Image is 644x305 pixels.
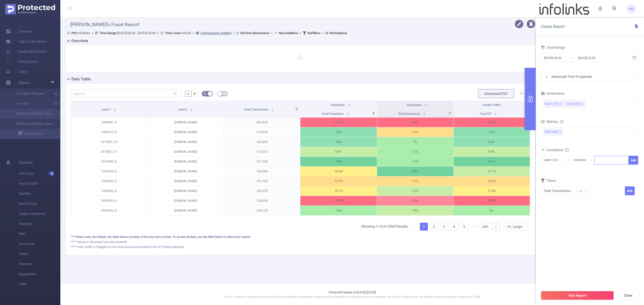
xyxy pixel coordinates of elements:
[377,147,453,157] p: 1.1%
[377,176,453,186] p: 1.7%
[147,176,224,186] p: [DOMAIN_NAME]
[300,118,377,127] p: 18.7%
[99,31,117,35] b: Time Range:
[544,156,562,164] div: Level 1 (l1)
[546,148,569,152] span: Conditions
[190,107,193,110] div: Sort
[544,55,584,61] input: Start date
[60,284,644,305] footer: Protected Media © [DATE]-[DATE]
[204,92,207,95] i: icon: bg-colors
[629,4,633,14] span: RA
[240,31,269,35] b: No Time Dimensions
[584,189,587,193] i: icon: down
[244,108,269,111] span: Total Transactions
[377,157,453,166] p: 1.2%
[460,223,468,231] li: 5
[454,118,530,127] p: 21.3%
[223,92,226,95] i: icon: table
[231,31,236,35] span: >
[19,189,60,199] span: Visibility
[398,112,421,116] span: Total Suspicious
[580,187,585,195] div: ≥
[565,148,569,152] i: icon: info-circle
[300,186,377,196] p: 10.1%
[545,75,548,78] i: icon: right
[6,36,47,46] a: Help Center (New)
[566,101,580,107] div: Level 5 (l5)
[507,223,522,230] div: 10 / page
[322,112,344,116] span: Total Fraudulent
[224,176,300,186] p: 241,798
[71,76,91,82] h2: Data Table
[578,55,618,61] input: End date
[523,109,530,117] i: Filter menu
[200,31,231,35] u: 2 Dimensions Applied
[71,38,88,44] h2: Overview
[300,137,377,147] p: 5.6%
[430,223,438,231] li: 2
[574,156,590,164] div: Contains
[470,223,478,231] li: Next 5 Pages
[224,137,300,147] p: 343,805
[560,103,562,106] i: icon: close
[6,26,32,36] a: Overview
[590,159,593,162] i: icon: down
[460,223,468,230] a: 5
[71,127,147,137] p: 3386233_0
[19,129,60,139] a: Save Report...
[71,167,147,176] p: 3145254_0
[480,223,490,230] a: 200
[147,118,224,127] p: [DOMAIN_NAME]
[73,295,631,299] p: This is a stable, in production version of Protected Media's dashboard. Please note that the MRC ...
[71,89,181,97] input: Search...
[6,67,27,77] a: Users
[71,31,77,35] b: PID:
[300,196,377,206] p: 18.5%
[377,196,453,206] p: 2.3%
[71,157,147,166] p: 3278689_0
[480,223,490,231] li: 200
[494,113,497,115] i: icon: caret-down
[377,186,453,196] p: 1.3%
[102,108,112,111] span: Level 1
[178,108,188,111] span: Level 5
[320,31,325,35] span: >
[545,101,558,107] div: Level 1 (l1)
[522,225,525,229] i: icon: down
[420,223,428,230] a: 1
[165,31,181,35] b: Time Zone:
[19,199,60,209] span: Brand Safety
[224,157,300,166] p: 271,308
[71,240,530,244] div: **** Values in (Brackets) are user attested
[454,157,530,166] p: 4.7%
[193,92,196,96] span: #
[10,119,54,129] a: [PERSON_NAME]'s Fraud Report with Host (site)
[6,57,37,67] a: Integrations
[71,186,147,196] p: 3306660_4
[300,157,377,166] p: 3.5%
[67,31,347,35] span: Infolinks [DATE] 00:00 - [DATE] 23:59 +00:00
[625,186,634,195] button: Add
[191,31,196,35] span: >
[541,72,639,81] div: icon: rightAdvanced Time Properties
[541,45,565,49] span: Time Range
[567,159,570,162] i: icon: down
[330,31,347,35] b: No Solutions
[19,229,60,239] span: MRC
[450,223,458,231] li: 4
[377,137,453,147] p: 1%
[541,91,565,95] span: Dimensions
[19,279,60,289] span: Video
[147,196,224,206] p: [DOMAIN_NAME]
[271,107,274,109] i: icon: caret-up
[271,107,274,110] div: Sort
[541,120,558,124] span: Metrics
[19,179,60,189] span: Invalid Traffic
[90,31,95,35] span: >
[494,112,497,115] div: Sort
[113,107,116,110] div: Sort
[450,223,458,230] a: 4
[446,109,453,117] i: Filter menu
[377,127,453,137] p: 1.6%
[560,120,563,123] i: icon: info-circle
